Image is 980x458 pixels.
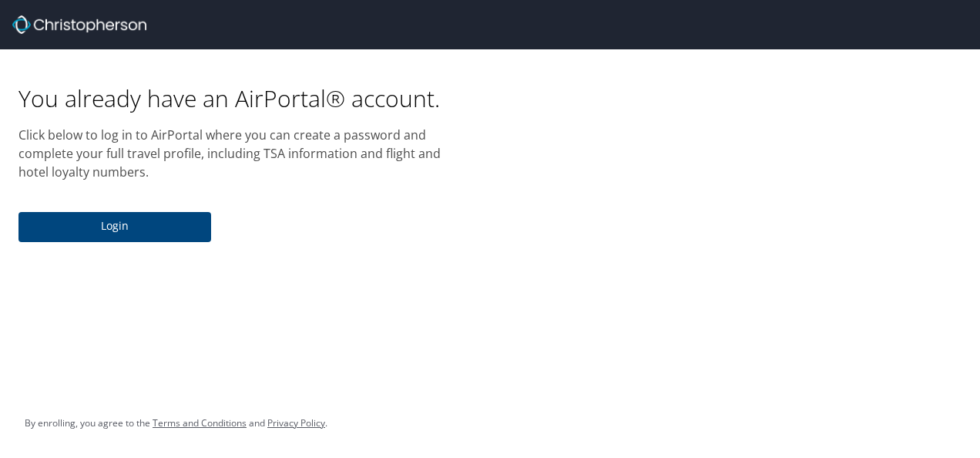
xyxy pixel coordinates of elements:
[31,217,199,236] span: Login
[18,83,472,113] h1: You already have an AirPortal® account.
[25,404,327,443] div: By enrolling, you agree to the and .
[18,212,211,242] button: Login
[12,15,146,34] img: cbt logo
[18,126,472,181] p: Click below to log in to AirPortal where you can create a password and complete your full travel ...
[267,416,325,429] a: Privacy Policy
[153,416,247,429] a: Terms and Conditions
